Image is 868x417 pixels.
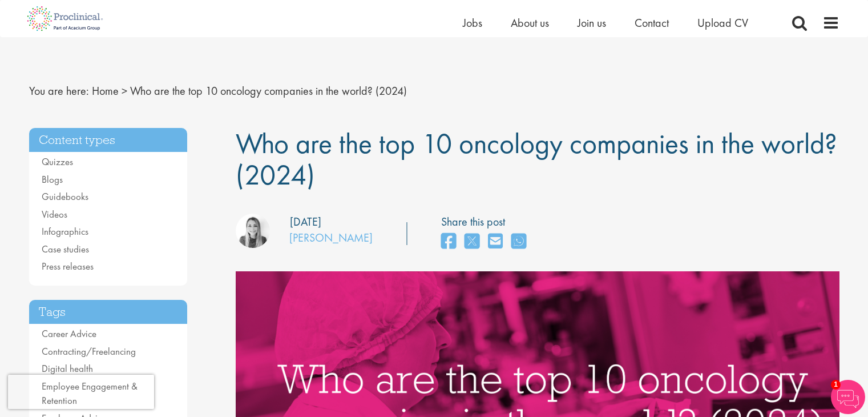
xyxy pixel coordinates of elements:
a: Contracting/Freelancing [42,345,136,358]
label: Share this post [441,214,532,230]
a: Jobs [463,15,482,30]
a: Blogs [42,173,63,186]
span: Who are the top 10 oncology companies in the world? (2024) [130,83,407,98]
a: Join us [578,15,606,30]
span: 1 [831,380,841,390]
span: > [122,83,127,98]
a: About us [511,15,549,30]
div: [DATE] [290,214,321,230]
a: Videos [42,208,67,220]
a: Career Advice [42,327,96,340]
img: Chatbot [831,380,865,414]
a: Digital health [42,362,93,375]
img: Hannah Burke [236,214,270,248]
a: Press releases [42,260,94,272]
a: breadcrumb link [92,83,119,98]
span: Who are the top 10 oncology companies in the world? (2024) [236,125,837,193]
a: [PERSON_NAME] [289,230,373,245]
a: Contact [635,15,669,30]
iframe: reCAPTCHA [8,375,154,409]
a: Guidebooks [42,190,88,203]
a: Quizzes [42,155,73,168]
a: share on twitter [465,230,479,254]
a: share on whats app [511,230,526,254]
a: Infographics [42,225,88,238]
a: Case studies [42,243,89,255]
a: Upload CV [697,15,748,30]
span: You are here: [29,83,89,98]
h3: Content types [29,128,188,153]
a: share on facebook [441,230,456,254]
a: share on email [488,230,503,254]
h3: Tags [29,300,188,324]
